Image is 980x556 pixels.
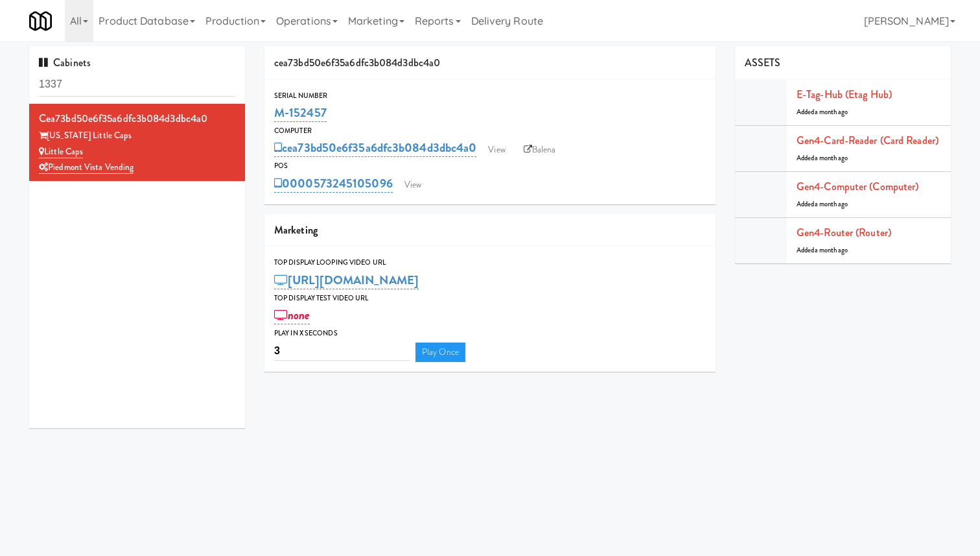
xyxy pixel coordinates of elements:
[29,104,245,181] li: cea73bd50e6f35a6dfc3b084d3dbc4a0[US_STATE] Little Caps Little CapsPiedmont Vista Vending
[264,47,716,80] div: cea73bd50e6f35a6dfc3b084d3dbc4a0
[274,175,393,193] a: 0000573245105096
[517,140,563,160] a: Balena
[274,223,318,237] span: Marketing
[39,109,235,128] div: cea73bd50e6f35a6dfc3b084d3dbc4a0
[274,90,706,103] div: Serial Number
[482,140,511,160] a: View
[39,55,91,70] span: Cabinets
[29,10,52,32] img: Micromart
[274,271,419,289] a: [URL][DOMAIN_NAME]
[815,199,848,209] span: a month ago
[39,128,235,144] div: [US_STATE] Little Caps
[797,87,892,102] a: E-tag-hub (Etag Hub)
[815,245,848,255] span: a month ago
[274,327,706,340] div: Play in X seconds
[274,104,327,122] a: M-152457
[797,107,848,117] span: Added
[815,107,848,117] span: a month ago
[274,160,706,173] div: POS
[39,145,83,158] a: Little Caps
[398,175,428,195] a: View
[815,153,848,163] span: a month ago
[745,55,781,70] span: ASSETS
[274,139,476,157] a: cea73bd50e6f35a6dfc3b084d3dbc4a0
[797,245,848,255] span: Added
[797,179,918,194] a: Gen4-computer (Computer)
[274,256,706,269] div: Top Display Looping Video Url
[274,292,706,305] div: Top Display Test Video Url
[797,225,891,240] a: Gen4-router (Router)
[39,161,134,174] a: Piedmont Vista Vending
[274,125,706,138] div: Computer
[797,153,848,163] span: Added
[797,133,939,148] a: Gen4-card-reader (Card Reader)
[274,306,310,324] a: none
[797,199,848,209] span: Added
[39,73,235,97] input: Search cabinets
[415,343,465,362] a: Play Once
